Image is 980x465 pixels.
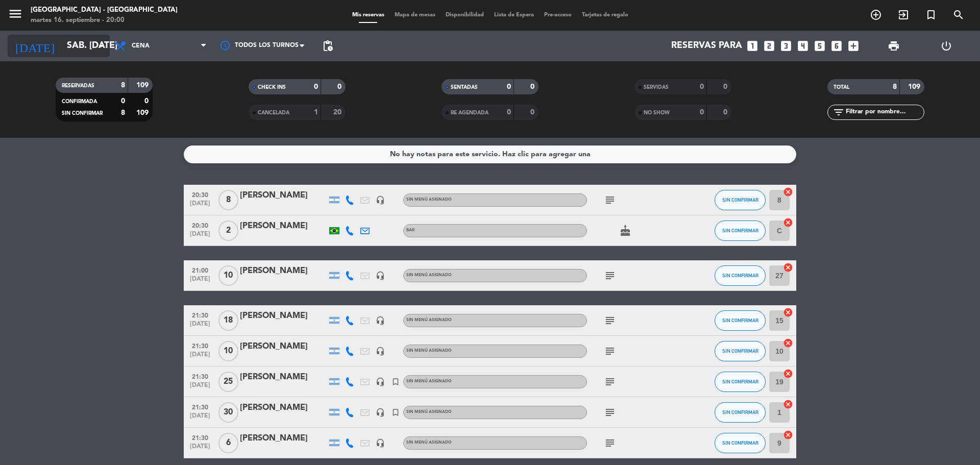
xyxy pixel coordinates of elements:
i: cancel [783,262,793,273]
span: 20:30 [187,188,213,200]
i: headset_mic [376,347,385,356]
span: Sin menú asignado [406,349,452,353]
span: CANCELADA [258,110,289,115]
div: No hay notas para este servicio. Haz clic para agregar una [390,149,591,160]
i: add_circle_outline [870,9,882,21]
span: [DATE] [187,412,213,424]
i: headset_mic [376,438,385,448]
strong: 0 [314,83,318,90]
strong: 1 [314,109,318,116]
span: 21:30 [187,339,213,351]
span: [DATE] [187,321,213,332]
span: SIN CONFIRMAR [722,273,758,278]
i: looks_5 [813,39,826,53]
div: martes 16. septiembre - 20:00 [31,15,178,26]
span: SIN CONFIRMAR [722,228,758,233]
i: cancel [783,307,793,317]
span: CONFIRMADA [62,99,97,104]
i: add_box [847,39,860,53]
span: pending_actions [322,40,334,52]
span: [DATE] [187,382,213,394]
span: Cena [132,42,150,50]
strong: 0 [144,97,151,105]
i: cancel [783,430,793,440]
i: menu [8,6,23,21]
span: [DATE] [187,276,213,287]
i: cancel [783,338,793,348]
strong: 0 [507,83,511,90]
span: CHECK INS [258,85,286,90]
strong: 20 [333,109,344,116]
span: Disponibilidad [440,12,489,18]
i: turned_in_not [391,377,400,386]
button: SIN CONFIRMAR [715,372,766,392]
strong: 8 [121,109,125,116]
span: Mis reservas [347,12,389,18]
i: headset_mic [376,195,385,205]
i: headset_mic [376,271,385,280]
button: SIN CONFIRMAR [715,341,766,361]
i: headset_mic [376,316,385,325]
strong: 8 [121,82,125,89]
strong: 109 [136,82,151,89]
span: SERVIDAS [644,85,669,90]
strong: 0 [700,109,704,116]
i: search [952,9,965,21]
span: 10 [218,341,238,361]
i: turned_in_not [925,9,937,21]
i: looks_two [763,39,776,53]
span: 25 [218,372,238,392]
i: cancel [783,369,793,379]
button: SIN CONFIRMAR [715,402,766,423]
span: Reservas para [671,41,742,51]
strong: 0 [507,109,511,116]
input: Filtrar por nombre... [845,107,924,118]
span: 21:00 [187,264,213,276]
i: looks_6 [830,39,843,53]
i: subject [604,345,616,357]
i: cancel [783,399,793,409]
button: SIN CONFIRMAR [715,433,766,453]
span: RESERVADAS [62,83,94,88]
i: power_settings_new [940,40,952,52]
span: 18 [218,310,238,331]
div: [GEOGRAPHIC_DATA] - [GEOGRAPHIC_DATA] [31,5,178,15]
span: print [888,40,900,52]
div: [PERSON_NAME] [240,189,327,202]
i: headset_mic [376,408,385,417]
span: Pre-acceso [539,12,577,18]
span: SIN CONFIRMAR [722,440,758,446]
span: SIN CONFIRMAR [722,348,758,354]
span: Mapa de mesas [389,12,440,18]
span: Lista de Espera [489,12,539,18]
i: looks_4 [796,39,810,53]
span: SENTADAS [451,85,478,90]
span: NO SHOW [644,110,670,115]
strong: 109 [908,83,922,90]
strong: 0 [337,83,344,90]
button: menu [8,6,23,25]
span: 21:30 [187,431,213,443]
span: Tarjetas de regalo [577,12,633,18]
span: BAR [406,228,414,232]
div: [PERSON_NAME] [240,432,327,445]
strong: 8 [893,83,897,90]
i: looks_one [746,39,759,53]
strong: 0 [530,83,536,90]
strong: 0 [121,97,125,105]
i: filter_list [832,106,845,118]
span: 20:30 [187,219,213,231]
strong: 109 [136,109,151,116]
strong: 0 [700,83,704,90]
span: Sin menú asignado [406,440,452,445]
span: TOTAL [834,85,849,90]
span: Sin menú asignado [406,273,452,277]
strong: 0 [723,109,729,116]
i: subject [604,314,616,327]
span: 10 [218,265,238,286]
button: SIN CONFIRMAR [715,265,766,286]
i: cancel [783,217,793,228]
span: 21:30 [187,370,213,382]
i: subject [604,270,616,282]
div: [PERSON_NAME] [240,371,327,384]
